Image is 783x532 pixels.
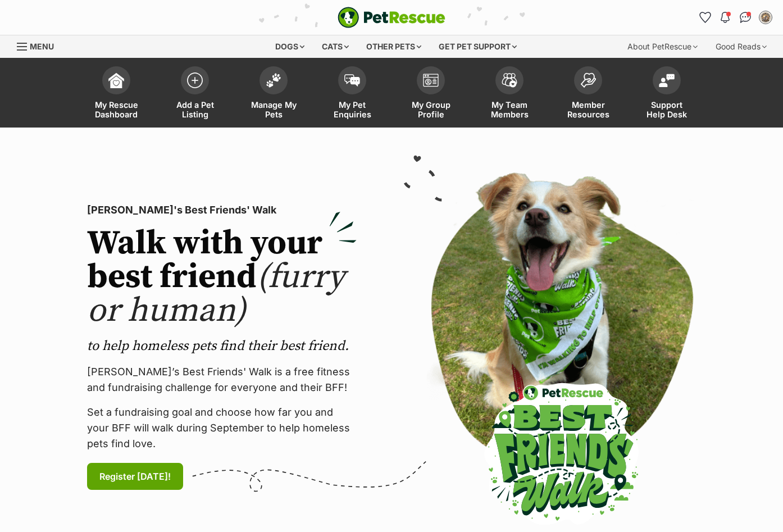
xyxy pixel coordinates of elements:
div: Get pet support [431,35,525,58]
span: Add a Pet Listing [170,100,220,119]
p: [PERSON_NAME]’s Best Friends' Walk is a free fitness and fundraising challenge for everyone and t... [87,364,357,395]
a: Add a Pet Listing [156,61,234,128]
a: Menu [17,35,62,56]
span: My Pet Enquiries [327,100,377,119]
img: Ebony Easterbrook profile pic [760,12,771,23]
a: Support Help Desk [627,61,706,128]
span: Menu [30,42,54,51]
img: logo-e224e6f780fb5917bec1dbf3a21bbac754714ae5b6737aabdf751b685950b380.svg [338,7,445,28]
img: group-profile-icon-3fa3cf56718a62981997c0bc7e787c4b2cf8bcc04b72c1350f741eb67cf2f40e.svg [423,74,439,87]
h2: Walk with your best friend [87,227,357,328]
ul: Account quick links [696,8,775,26]
span: Register [DATE]! [99,470,171,483]
p: [PERSON_NAME]'s Best Friends' Walk [87,202,357,218]
a: My Team Members [470,61,549,128]
a: My Pet Enquiries [313,61,391,128]
img: add-pet-listing-icon-0afa8454b4691262ce3f59096e99ab1cd57d4a30225e0717b998d2c9b9846f56.svg [187,72,203,88]
img: team-members-icon-5396bd8760b3fe7c0b43da4ab00e1e3bb1a5d9ba89233759b79545d2d3fc5d0d.svg [502,73,517,88]
a: Manage My Pets [234,61,313,128]
button: My account [757,8,775,26]
img: manage-my-pets-icon-02211641906a0b7f246fdf0571729dbe1e7629f14944591b6c1af311fb30b64b.svg [266,73,281,88]
a: Favourites [696,8,714,26]
a: PetRescue [338,7,445,28]
a: My Rescue Dashboard [77,61,156,128]
div: Dogs [267,35,312,58]
img: notifications-46538b983faf8c2785f20acdc204bb7945ddae34d4c08c2a6579f10ce5e182be.svg [721,12,730,23]
div: About PetRescue [620,35,705,58]
img: help-desk-icon-fdf02630f3aa405de69fd3d07c3f3aa587a6932b1a1747fa1d2bba05be0121f9.svg [659,74,675,87]
p: to help homeless pets find their best friend. [87,337,357,355]
span: Support Help Desk [641,100,692,119]
p: Set a fundraising goal and choose how far you and your BFF will walk during September to help hom... [87,404,357,452]
span: Member Resources [563,100,613,119]
img: dashboard-icon-eb2f2d2d3e046f16d808141f083e7271f6b2e854fb5c12c21221c1fb7104beca.svg [108,72,124,88]
div: Other pets [358,35,429,58]
a: Conversations [736,8,754,26]
div: Cats [314,35,357,58]
span: (furry or human) [87,256,345,332]
span: My Team Members [484,100,535,119]
a: Member Resources [549,61,627,128]
img: pet-enquiries-icon-7e3ad2cf08bfb03b45e93fb7055b45f3efa6380592205ae92323e6603595dc1f.svg [344,74,360,87]
a: My Group Profile [391,61,470,128]
span: My Rescue Dashboard [91,100,142,119]
img: member-resources-icon-8e73f808a243e03378d46382f2149f9095a855e16c252ad45f914b54edf8863c.svg [580,72,596,88]
button: Notifications [716,8,734,26]
span: My Group Profile [406,100,456,119]
div: Good Reads [708,35,775,58]
a: Register [DATE]! [87,463,183,490]
span: Manage My Pets [248,100,299,119]
img: chat-41dd97257d64d25036548639549fe6c8038ab92f7586957e7f3b1b290dea8141.svg [740,12,752,23]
